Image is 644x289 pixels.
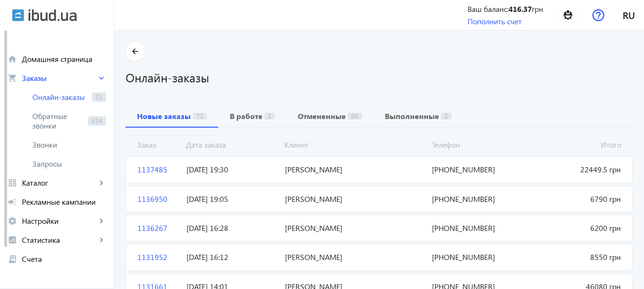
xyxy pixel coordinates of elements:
mat-icon: receipt_long [8,254,17,264]
h1: Онлайн-заказы [126,69,633,86]
mat-icon: keyboard_arrow_right [97,216,106,226]
span: 324 [88,116,106,126]
span: 6200 грн [527,223,624,233]
span: ru [623,9,635,21]
span: 22449.5 грн [527,164,624,175]
mat-icon: shopping_cart [8,73,17,83]
span: [PHONE_NUMBER] [428,164,526,175]
mat-icon: campaign [8,197,17,207]
span: Заказы [22,73,97,83]
mat-icon: settings [8,216,17,226]
span: [PERSON_NAME] [281,194,429,204]
span: [PHONE_NUMBER] [428,252,526,262]
span: 1 [264,113,275,120]
span: 1137485 [134,164,183,175]
mat-icon: arrow_back [129,46,141,58]
span: 1136950 [134,194,183,204]
mat-icon: home [8,54,17,64]
span: [PHONE_NUMBER] [428,194,526,204]
span: 1131952 [134,252,183,262]
img: ibud.svg [12,9,24,21]
span: Каталог [22,178,97,188]
mat-icon: grid_view [8,178,17,188]
span: [DATE] 16:12 [183,252,281,262]
span: Обратные звонки [32,111,84,130]
span: 71 [92,92,106,102]
a: Пополнить счет [468,16,522,26]
b: 416.37 [508,4,532,14]
span: Рекламные кампании [22,197,106,207]
span: 71 [193,113,207,120]
span: Итого [527,140,625,150]
b: В работе [230,112,263,120]
span: Статистика [22,235,97,245]
span: Домашняя страница [22,54,106,64]
span: Настройки [22,216,97,226]
mat-icon: keyboard_arrow_right [97,178,106,188]
span: Запросы [32,159,106,169]
span: [PERSON_NAME] [281,252,429,262]
b: Отмененные [298,112,346,120]
span: Звонки [32,140,106,149]
img: help.svg [592,9,605,21]
span: [DATE] 19:30 [183,164,281,175]
b: Выполненные [385,112,439,120]
span: 86 [348,113,362,120]
span: [PHONE_NUMBER] [428,223,526,233]
span: Онлайн-заказы [32,92,88,102]
span: Счета [22,254,106,264]
span: 8550 грн [527,252,624,262]
span: [PERSON_NAME] [281,164,429,175]
span: 2 [441,113,451,120]
span: [DATE] 19:05 [183,194,281,204]
img: ibud_text.svg [29,9,77,21]
mat-icon: keyboard_arrow_right [97,235,106,245]
span: Клиент [281,140,428,150]
span: [DATE] 16:28 [183,223,281,233]
span: Дата заказа [182,140,281,150]
mat-icon: analytics [8,235,17,245]
div: Ваш баланс: грн [468,4,543,14]
img: 100226752caaf8b93c8917683337177-2763fb0b4e.png [557,4,579,26]
mat-icon: keyboard_arrow_right [97,73,106,83]
span: 6790 грн [527,194,624,204]
b: Новые заказы [137,112,191,120]
span: 1136267 [134,223,183,233]
span: Заказ [133,140,182,150]
span: Телефон [428,140,527,150]
span: [PERSON_NAME] [281,223,429,233]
